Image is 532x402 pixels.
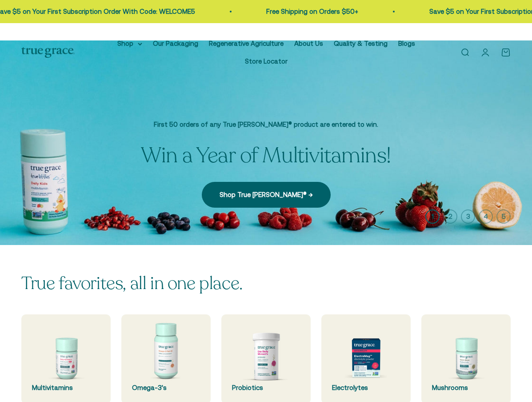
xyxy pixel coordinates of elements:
a: About Us [294,40,323,47]
button: 4 [479,209,493,224]
div: Mushrooms [432,382,500,393]
div: Omega-3's [132,382,200,393]
a: Store Locator [245,57,288,65]
button: 3 [461,209,475,224]
div: Multivitamins [32,382,100,393]
split-lines: Win a Year of Multivitamins! [141,141,391,170]
p: First 50 orders of any True [PERSON_NAME]® product are entered to win. [141,119,391,130]
a: Free Shipping on Orders $50+ [265,8,357,15]
a: Shop True [PERSON_NAME]® → [202,182,331,208]
a: Our Packaging [153,40,198,47]
button: 1 [425,209,440,224]
a: Regenerative Agriculture [209,40,284,47]
split-lines: True favorites, all in one place. [21,271,243,295]
button: 5 [496,209,511,224]
button: 2 [443,209,457,224]
summary: Shop [117,38,142,49]
a: Blogs [398,40,415,47]
a: Quality & Testing [334,40,388,47]
div: Electrolytes [332,382,400,393]
div: Probiotics [232,382,300,393]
